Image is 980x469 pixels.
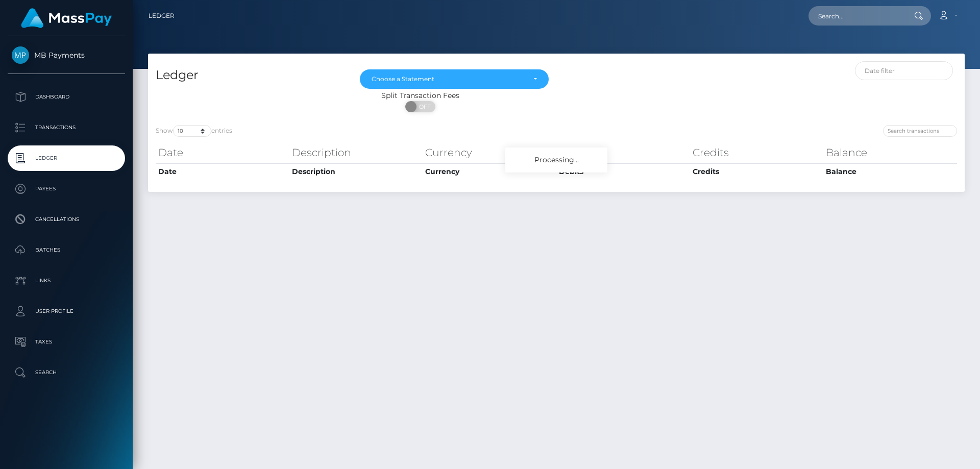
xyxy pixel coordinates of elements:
p: Cancellations [12,212,121,227]
p: Payees [12,181,121,196]
a: Taxes [8,329,125,355]
a: Ledger [8,145,125,171]
a: User Profile [8,299,125,324]
label: Show entries [156,125,232,137]
a: Payees [8,176,125,202]
th: Balance [823,142,957,163]
a: Search [8,360,125,385]
div: Processing... [505,147,607,172]
select: Showentries [173,125,211,137]
p: Search [12,365,121,380]
p: Taxes [12,334,121,350]
p: Transactions [12,120,121,135]
input: Search transactions [883,125,957,137]
input: Date filter [855,61,953,80]
p: Ledger [12,151,121,166]
th: Date [156,142,289,163]
th: Debits [556,163,690,180]
span: OFF [411,101,436,112]
th: Credits [690,163,824,180]
a: Batches [8,237,125,263]
input: Search... [808,6,904,26]
th: Balance [823,163,957,180]
th: Description [289,142,423,163]
th: Date [156,163,289,180]
p: Links [12,273,121,288]
p: Dashboard [12,89,121,105]
img: MB Payments [12,46,29,64]
a: Cancellations [8,207,125,232]
button: Choose a Statement [360,69,549,89]
a: Dashboard [8,84,125,110]
th: Credits [690,142,824,163]
a: Transactions [8,115,125,140]
th: Debits [556,142,690,163]
p: User Profile [12,304,121,319]
span: MB Payments [8,51,125,60]
h4: Ledger [156,66,345,84]
a: Links [8,268,125,293]
img: MassPay Logo [21,8,112,28]
th: Currency [423,163,556,180]
div: Choose a Statement [372,75,525,83]
th: Description [289,163,423,180]
p: Batches [12,242,121,258]
a: Ledger [149,5,175,27]
th: Currency [423,142,556,163]
div: Split Transaction Fees [148,90,693,101]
